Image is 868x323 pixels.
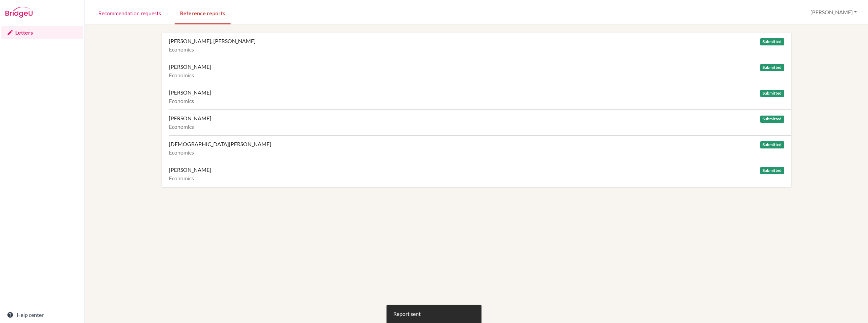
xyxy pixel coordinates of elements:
div: Economics [169,72,784,79]
button: [PERSON_NAME] [807,6,860,19]
div: [PERSON_NAME] [169,115,211,122]
div: Economics [169,149,784,156]
a: [PERSON_NAME], [PERSON_NAME] Submitted Economics [169,33,791,58]
a: Letters [1,26,83,39]
div: Economics [169,46,784,53]
a: [PERSON_NAME] Submitted Economics [169,109,791,135]
div: [PERSON_NAME] [169,166,211,173]
div: [PERSON_NAME] [169,89,211,96]
img: Bridge-U [5,7,33,18]
div: Economics [169,98,784,104]
a: [PERSON_NAME] Submitted Economics [169,58,791,84]
span: Submitted [760,167,784,174]
a: [PERSON_NAME] Submitted Economics [169,84,791,109]
span: Submitted [760,116,784,123]
div: [PERSON_NAME], [PERSON_NAME] [169,38,256,44]
a: [DEMOGRAPHIC_DATA][PERSON_NAME] Submitted Economics [169,135,791,161]
span: Submitted [760,141,784,148]
div: [DEMOGRAPHIC_DATA][PERSON_NAME] [169,141,271,147]
span: Submitted [760,38,784,45]
div: [PERSON_NAME] [169,63,211,70]
div: Economics [169,123,784,130]
a: Recommendation requests [93,1,166,24]
div: Economics [169,175,784,182]
a: [PERSON_NAME] Submitted Economics [169,161,791,187]
span: Submitted [760,90,784,97]
a: Reference reports [175,1,231,24]
div: Report sent [393,310,421,318]
span: Submitted [760,64,784,71]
